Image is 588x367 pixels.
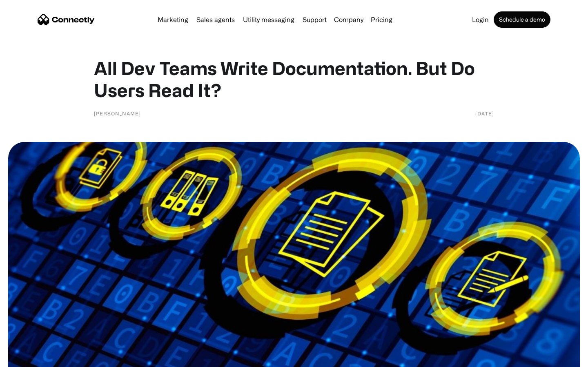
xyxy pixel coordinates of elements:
[94,57,494,101] h1: All Dev Teams Write Documentation. But Do Users Read It?
[154,16,192,23] a: Marketing
[16,353,49,364] ul: Language list
[475,109,494,117] div: [DATE]
[334,14,363,25] div: Company
[8,353,49,364] aside: Language selected: English
[469,16,492,23] a: Login
[240,16,298,23] a: Utility messaging
[94,109,141,117] div: [PERSON_NAME]
[367,16,396,23] a: Pricing
[299,16,330,23] a: Support
[193,16,238,23] a: Sales agents
[494,11,550,28] a: Schedule a demo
